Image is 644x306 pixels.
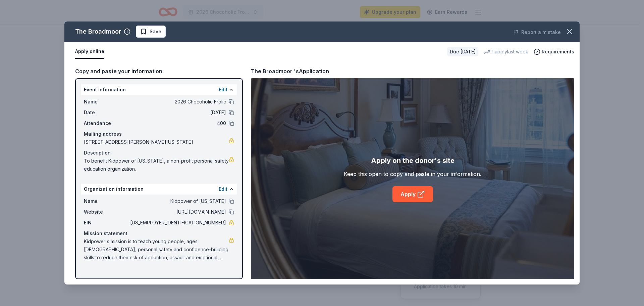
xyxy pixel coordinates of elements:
button: Requirements [534,48,574,56]
div: Mission statement [84,229,234,237]
span: Name [84,197,129,205]
span: [US_EMPLOYER_IDENTIFICATION_NUMBER] [129,219,226,227]
div: The Broadmoor 's Application [251,67,329,76]
span: Date [84,108,129,117]
div: Apply on the donor's site [371,155,454,166]
span: EIN [84,219,129,227]
div: Description [84,149,234,157]
span: [DATE] [129,108,226,117]
span: Requirements [542,48,574,56]
div: Copy and paste your information: [75,67,243,76]
span: 2026 Chocoholic Frolic [129,98,226,106]
span: To benefit Kidpower of [US_STATE], a non-profit personal safety education organization. [84,157,229,173]
span: Save [150,28,161,36]
button: Apply online [75,45,104,59]
div: 1 apply last week [484,48,528,56]
div: The Broadmoor [75,26,121,37]
div: Event information [81,84,237,95]
span: Name [84,98,129,106]
span: 400 [129,119,226,127]
div: Keep this open to copy and paste in your information. [344,170,481,178]
span: [URL][DOMAIN_NAME] [129,208,226,216]
span: Kidpower of [US_STATE] [129,197,226,205]
div: Due [DATE] [447,47,478,56]
span: Website [84,208,129,216]
button: Edit [219,86,227,94]
div: Organization information [81,184,237,194]
a: Apply [392,186,433,202]
span: Kidpower's mission is to teach young people, ages [DEMOGRAPHIC_DATA], personal safety and confide... [84,237,229,262]
button: Edit [219,185,227,193]
span: [STREET_ADDRESS][PERSON_NAME][US_STATE] [84,138,229,146]
span: Attendance [84,119,129,127]
div: Mailing address [84,130,234,138]
button: Save [136,26,166,38]
button: Report a mistake [513,28,561,36]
